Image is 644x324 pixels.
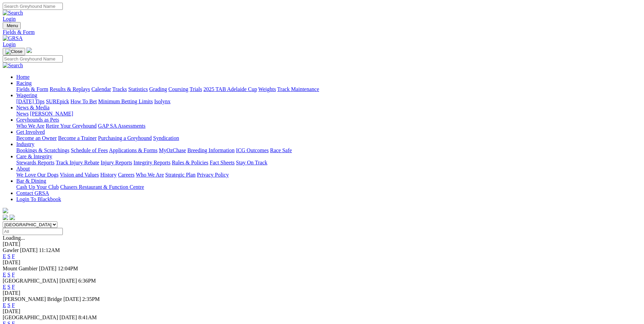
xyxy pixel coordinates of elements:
[16,160,54,165] a: Stewards Reports
[203,86,257,92] a: 2025 TAB Adelaide Cup
[50,86,90,92] a: Results & Replays
[16,135,57,141] a: Become an Owner
[3,3,63,10] input: Search
[16,147,69,153] a: Bookings & Scratchings
[71,147,108,153] a: Schedule of Fees
[3,48,25,55] button: Toggle navigation
[277,86,319,92] a: Track Maintenance
[91,86,111,92] a: Calendar
[98,98,153,104] a: Minimum Betting Limits
[236,147,269,153] a: ICG Outcomes
[16,190,49,196] a: Contact GRSA
[165,172,196,178] a: Strategic Plan
[16,160,641,166] div: Care & Integrity
[98,135,152,141] a: Purchasing a Greyhound
[16,123,641,129] div: Greyhounds as Pets
[159,147,186,153] a: MyOzChase
[78,278,96,284] span: 6:36PM
[3,10,23,16] img: Search
[16,184,641,190] div: Bar & Dining
[210,160,235,165] a: Fact Sheets
[112,86,127,92] a: Tracks
[7,284,11,290] a: S
[16,74,30,80] a: Home
[7,23,18,28] span: Menu
[187,147,235,153] a: Breeding Information
[118,172,134,178] a: Careers
[16,166,30,172] a: About
[109,147,158,153] a: Applications & Forms
[60,172,99,178] a: Vision and Values
[39,247,60,253] span: 11:12AM
[3,290,641,296] div: [DATE]
[16,117,59,123] a: Greyhounds as Pets
[3,228,63,235] input: Select date
[98,123,146,129] a: GAP SA Assessments
[3,55,63,62] input: Search
[16,184,59,190] a: Cash Up Your Club
[63,296,81,302] span: [DATE]
[3,314,58,320] span: [GEOGRAPHIC_DATA]
[3,308,641,314] div: [DATE]
[197,172,229,178] a: Privacy Policy
[3,208,8,213] img: logo-grsa-white.png
[7,272,11,277] a: S
[26,48,32,53] img: logo-grsa-white.png
[3,62,23,69] img: Search
[3,278,58,284] span: [GEOGRAPHIC_DATA]
[16,129,45,135] a: Get Involved
[3,241,641,247] div: [DATE]
[58,135,97,141] a: Become a Trainer
[59,278,77,284] span: [DATE]
[168,86,188,92] a: Coursing
[71,98,97,104] a: How To Bet
[5,49,22,54] img: Close
[128,86,148,92] a: Statistics
[3,284,6,290] a: E
[3,247,19,253] span: Gawler
[16,196,61,202] a: Login To Blackbook
[154,98,170,104] a: Isolynx
[133,160,170,165] a: Integrity Reports
[153,135,179,141] a: Syndication
[39,266,57,271] span: [DATE]
[236,160,267,165] a: Stay On Track
[12,272,15,277] a: F
[7,302,11,308] a: S
[3,41,16,47] a: Login
[3,35,23,41] img: GRSA
[16,172,58,178] a: We Love Our Dogs
[12,302,15,308] a: F
[16,147,641,154] div: Industry
[12,253,15,259] a: F
[12,284,15,290] a: F
[16,178,46,184] a: Bar & Dining
[7,253,11,259] a: S
[3,253,6,259] a: E
[3,29,641,35] div: Fields & Form
[3,22,21,29] button: Toggle navigation
[10,215,15,220] img: twitter.svg
[16,98,641,105] div: Wagering
[3,296,62,302] span: [PERSON_NAME] Bridge
[16,111,641,117] div: News & Media
[56,160,99,165] a: Track Injury Rebate
[3,215,8,220] img: facebook.svg
[16,92,37,98] a: Wagering
[16,123,44,129] a: Who We Are
[189,86,202,92] a: Trials
[136,172,164,178] a: Who We Are
[16,86,48,92] a: Fields & Form
[46,98,69,104] a: SUREpick
[16,80,32,86] a: Racing
[16,141,34,147] a: Industry
[100,172,116,178] a: History
[16,111,29,116] a: News
[16,172,641,178] div: About
[3,272,6,277] a: E
[270,147,292,153] a: Race Safe
[46,123,97,129] a: Retire Your Greyhound
[20,247,38,253] span: [DATE]
[172,160,208,165] a: Rules & Policies
[16,154,52,159] a: Care & Integrity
